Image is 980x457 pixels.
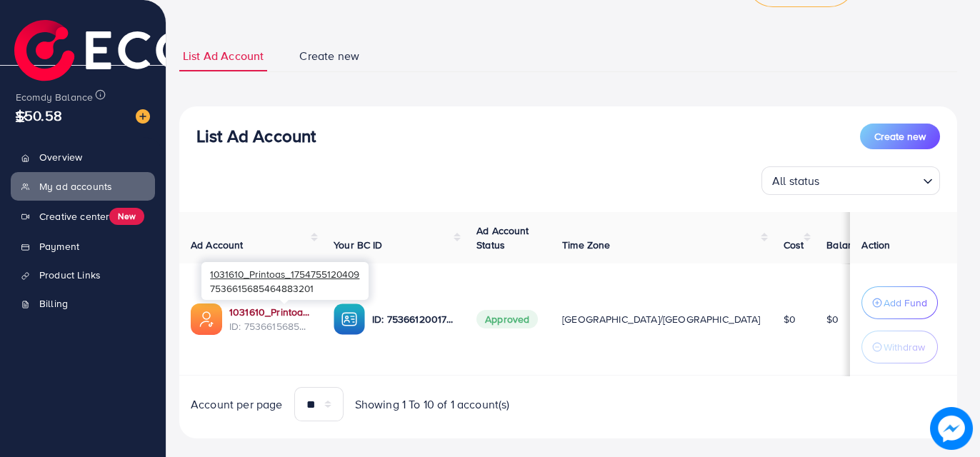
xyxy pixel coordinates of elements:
[39,150,82,164] span: Overview
[761,166,940,195] div: Search for option
[562,238,610,252] span: Time Zone
[372,311,454,328] p: ID: 7536612001737474065
[39,179,112,194] span: My ad accounts
[861,331,938,363] button: Withdraw
[874,129,926,144] span: Create new
[229,319,311,333] span: ID: 7536615685464883201
[334,238,383,252] span: Your BC ID
[784,238,804,252] span: Cost
[11,232,155,261] a: Payment
[39,296,68,311] span: Billing
[860,124,940,149] button: Create new
[476,310,538,328] span: Approved
[826,238,864,252] span: Balance
[11,172,155,201] a: My ad accounts
[191,303,222,335] img: ic-ads-acc.e4c84228.svg
[355,396,510,413] span: Showing 1 To 10 of 1 account(s)
[861,238,890,252] span: Action
[884,338,925,356] p: Withdraw
[14,20,327,92] img: logo
[201,262,369,300] div: 7536615685464883201
[11,289,155,318] a: Billing
[14,110,29,124] img: menu
[824,168,917,191] input: Search for option
[769,171,823,191] span: All status
[562,312,761,326] span: [GEOGRAPHIC_DATA]/[GEOGRAPHIC_DATA]
[191,396,283,413] span: Account per page
[884,294,927,311] p: Add Fund
[39,209,109,224] span: Creative center
[476,224,529,252] span: Ad Account Status
[183,48,264,64] span: List Ad Account
[299,48,359,64] span: Create new
[11,201,155,232] a: Creative centerNew
[826,312,839,326] span: $0
[39,239,79,253] span: Payment
[136,109,150,124] img: image
[930,407,973,450] img: image
[11,143,155,171] a: Overview
[229,305,311,319] a: 1031610_Printoas_1754755120409
[784,312,796,326] span: $0
[210,267,359,281] span: 1031610_Printoas_1754755120409
[861,286,938,319] button: Add Fund
[191,238,244,252] span: Ad Account
[196,126,316,146] h3: List Ad Account
[109,208,144,225] span: New
[11,261,155,289] a: Product Links
[334,303,365,335] img: ic-ba-acc.ded83a64.svg
[39,268,101,282] span: Product Links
